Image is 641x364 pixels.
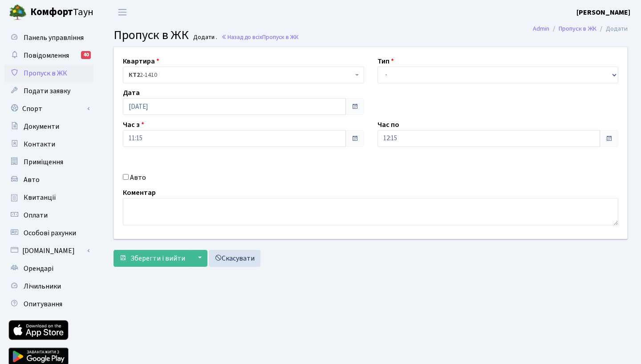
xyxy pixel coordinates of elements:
[559,24,596,33] a: Пропуск в ЖК
[4,82,93,100] a: Подати заявку
[4,224,93,242] a: Особові рахунки
[4,47,93,64] a: Повідомлення40
[24,51,69,60] span: Повідомлення
[114,250,191,267] button: Зберегти і вийти
[533,24,549,33] a: Admin
[4,295,93,313] a: Опитування
[111,5,134,20] button: Переключити навігацію
[576,7,630,18] a: [PERSON_NAME]
[4,277,93,295] a: Лічильники
[30,5,73,19] b: Комфорт
[24,122,59,131] span: Документи
[130,253,185,263] span: Зберегти і вийти
[4,260,93,277] a: Орендарі
[81,51,91,59] div: 40
[4,135,93,153] a: Контакти
[123,187,156,198] label: Коментар
[4,242,93,260] a: [DOMAIN_NAME]
[221,33,299,41] a: Назад до всіхПропуск в ЖК
[24,264,53,273] span: Орендарі
[209,250,260,267] a: Скасувати
[4,118,93,135] a: Документи
[4,171,93,189] a: Авто
[129,71,140,79] b: КТ2
[24,281,61,291] span: Лічильники
[4,100,93,118] a: Спорт
[262,33,299,41] span: Пропуск в ЖК
[129,71,353,79] span: <b>КТ2</b>&nbsp;&nbsp;&nbsp;2-1410
[114,26,189,44] span: Пропуск в ЖК
[191,34,217,41] small: Додати .
[4,153,93,171] a: Приміщення
[4,189,93,206] a: Квитанції
[24,68,67,78] span: Пропуск в ЖК
[596,24,628,34] li: Додати
[24,86,70,96] span: Подати заявку
[4,64,93,82] a: Пропуск в ЖК
[123,119,144,130] label: Час з
[377,56,394,67] label: Тип
[123,67,364,83] span: <b>КТ2</b>&nbsp;&nbsp;&nbsp;2-1410
[123,87,140,98] label: Дата
[123,56,159,67] label: Квартира
[377,119,399,130] label: Час по
[130,172,146,183] label: Авто
[30,5,93,20] span: Таун
[24,228,76,238] span: Особові рахунки
[4,206,93,224] a: Оплати
[24,299,62,309] span: Опитування
[24,210,48,220] span: Оплати
[9,4,27,21] img: logo.png
[24,33,84,43] span: Панель управління
[576,8,630,17] b: [PERSON_NAME]
[24,193,56,202] span: Квитанції
[24,175,40,185] span: Авто
[519,20,641,38] nav: breadcrumb
[24,157,63,167] span: Приміщення
[24,139,55,149] span: Контакти
[4,29,93,47] a: Панель управління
